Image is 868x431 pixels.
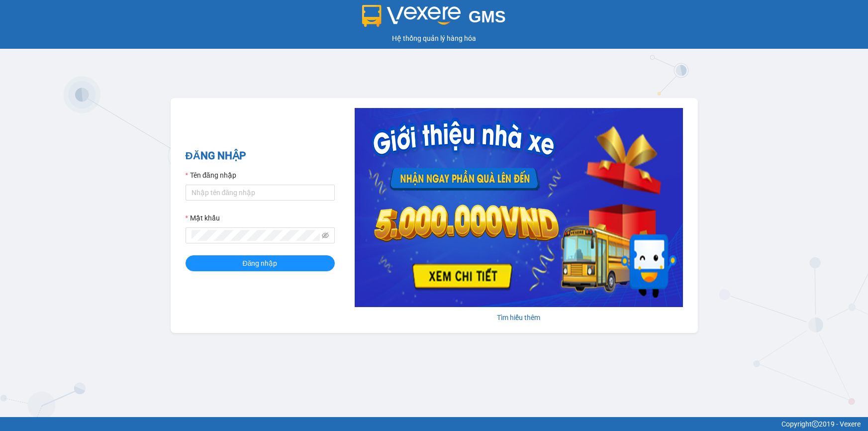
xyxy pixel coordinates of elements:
span: eye-invisible [322,232,329,239]
h2: ĐĂNG NHẬP [186,148,335,164]
div: Copyright 2019 - Vexere [7,419,861,430]
img: banner-0 [355,108,683,307]
span: GMS [469,7,506,26]
span: Đăng nhập [243,258,278,269]
input: Mật khẩu [192,230,320,241]
label: Mật khẩu [186,213,220,223]
button: Đăng nhập [186,255,335,271]
a: GMS [362,15,506,23]
div: Hệ thống quản lý hàng hóa [2,33,866,44]
label: Tên đăng nhập [186,170,236,181]
div: Tìm hiểu thêm [355,312,683,323]
img: logo 2 [362,5,461,27]
span: copyright [812,421,819,428]
input: Tên đăng nhập [186,185,335,201]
